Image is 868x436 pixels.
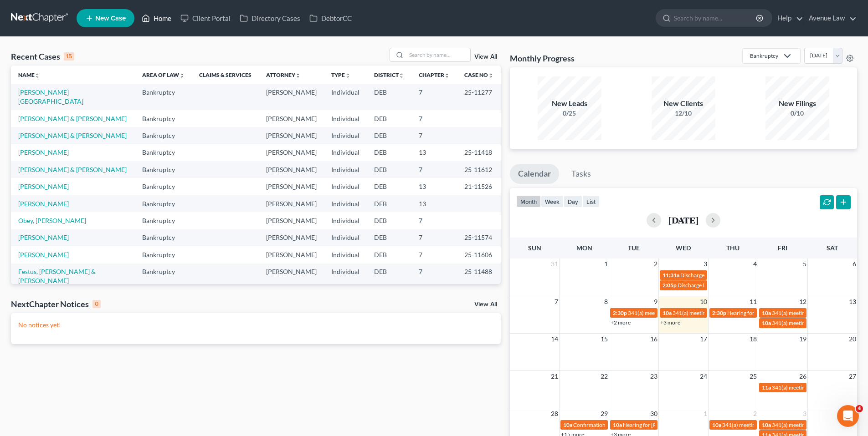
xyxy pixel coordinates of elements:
[457,246,501,263] td: 25-11606
[653,259,658,269] span: 2
[135,212,192,229] td: Bankruptcy
[324,127,367,144] td: Individual
[802,259,807,269] span: 5
[726,244,740,252] span: Thu
[259,229,324,246] td: [PERSON_NAME]
[752,259,758,269] span: 4
[727,309,798,316] span: Hearing for [PERSON_NAME]
[488,73,493,78] i: unfold_more
[623,421,694,428] span: Hearing for [PERSON_NAME]
[649,334,658,345] span: 16
[235,10,305,26] a: Directory Cases
[444,73,450,78] i: unfold_more
[798,371,807,382] span: 26
[749,334,758,345] span: 18
[367,161,411,178] td: DEB
[259,195,324,212] td: [PERSON_NAME]
[18,71,40,78] a: Nameunfold_more
[259,127,324,144] td: [PERSON_NAME]
[550,371,559,382] span: 21
[660,319,680,326] a: +3 more
[135,195,192,212] td: Bankruptcy
[135,110,192,127] td: Bankruptcy
[628,244,640,252] span: Tue
[324,161,367,178] td: Individual
[367,264,411,289] td: DEB
[135,178,192,195] td: Bankruptcy
[603,259,609,269] span: 1
[762,421,771,428] span: 10a
[550,408,559,419] span: 28
[11,51,74,62] div: Recent Cases
[367,212,411,229] td: DEB
[399,73,404,78] i: unfold_more
[457,178,501,195] td: 21-11526
[628,309,764,316] span: 341(a) meeting for [PERSON_NAME] & [PERSON_NAME]
[516,195,541,208] button: month
[266,71,301,78] a: Attorneyunfold_more
[324,264,367,289] td: Individual
[259,84,324,110] td: [PERSON_NAME]
[457,161,501,178] td: 25-11612
[538,109,601,118] div: 0/25
[95,15,126,22] span: New Case
[259,246,324,263] td: [PERSON_NAME]
[674,10,757,26] input: Search by name...
[528,244,541,252] span: Sun
[772,319,860,326] span: 341(a) meeting for [PERSON_NAME]
[135,264,192,289] td: Bankruptcy
[582,195,600,208] button: list
[345,73,350,78] i: unfold_more
[176,10,235,26] a: Client Portal
[411,229,457,246] td: 7
[374,71,404,78] a: Districtunfold_more
[510,164,559,184] a: Calendar
[324,212,367,229] td: Individual
[367,127,411,144] td: DEB
[142,71,185,78] a: Area of Lawunfold_more
[765,109,829,118] div: 0/10
[135,161,192,178] td: Bankruptcy
[324,229,367,246] td: Individual
[762,384,771,391] span: 11a
[680,272,769,279] span: Discharge Date for [PERSON_NAME]
[541,195,564,208] button: week
[613,421,622,428] span: 10a
[367,84,411,110] td: DEB
[550,334,559,345] span: 14
[653,296,658,307] span: 9
[712,309,726,316] span: 2:30p
[135,229,192,246] td: Bankruptcy
[550,259,559,269] span: 31
[613,309,627,316] span: 2:30p
[564,195,582,208] button: day
[135,246,192,263] td: Bankruptcy
[419,71,450,78] a: Chapterunfold_more
[192,66,259,84] th: Claims & Services
[367,178,411,195] td: DEB
[749,296,758,307] span: 11
[852,259,857,269] span: 6
[673,309,809,316] span: 341(a) meeting for [PERSON_NAME] & [PERSON_NAME]
[18,268,96,284] a: Festus, [PERSON_NAME] & [PERSON_NAME]
[324,84,367,110] td: Individual
[668,215,699,225] h2: [DATE]
[259,178,324,195] td: [PERSON_NAME]
[804,10,857,26] a: Avenue Law
[765,98,829,109] div: New Filings
[649,371,658,382] span: 23
[411,264,457,289] td: 7
[324,246,367,263] td: Individual
[752,408,758,419] span: 2
[772,421,860,428] span: 341(a) meeting for [PERSON_NAME]
[18,320,493,330] p: No notices yet!
[411,212,457,229] td: 7
[762,309,771,316] span: 10a
[35,73,40,78] i: unfold_more
[18,217,86,224] a: Obey, [PERSON_NAME]
[699,334,708,345] span: 17
[652,109,715,118] div: 12/10
[64,52,74,61] div: 15
[802,408,807,419] span: 3
[411,127,457,144] td: 7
